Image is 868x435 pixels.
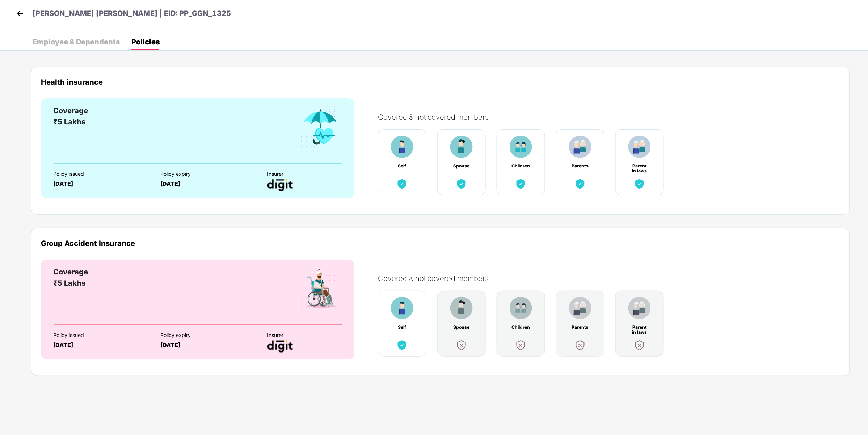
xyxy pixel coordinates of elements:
[267,340,293,353] img: InsurerLogo
[53,118,85,126] span: ₹5 Lakhs
[510,297,532,319] img: benefitCardImg
[393,325,412,330] div: Self
[391,136,413,158] img: benefitCardImg
[452,163,471,169] div: Spouse
[41,239,840,247] div: Group Accident Insurance
[510,136,532,158] img: benefitCardImg
[299,105,342,149] img: benefitCardImg
[14,8,25,19] img: back
[33,38,120,46] div: Employee & Dependents
[569,136,591,158] img: benefitCardImg
[450,136,473,158] img: benefitCardImg
[41,78,840,86] div: Health insurance
[53,279,85,287] span: ₹5 Lakhs
[267,179,293,191] img: InsurerLogo
[160,332,255,338] div: Policy expiry
[630,163,649,169] div: Parent in laws
[450,297,473,319] img: benefitCardImg
[378,274,847,283] div: Covered & not covered members
[574,178,587,191] img: benefitCardImg
[455,178,468,191] img: benefitCardImg
[628,136,651,158] img: benefitCardImg
[571,163,590,169] div: Parents
[160,342,255,349] div: [DATE]
[160,180,255,187] div: [DATE]
[53,332,148,338] div: Policy issued
[633,178,646,191] img: benefitCardImg
[33,8,231,19] p: [PERSON_NAME] [PERSON_NAME] | EID: PP_GGN_1325
[53,105,88,116] div: Coverage
[53,266,88,278] div: Coverage
[53,171,148,177] div: Policy issued
[569,297,591,319] img: benefitCardImg
[267,171,362,177] div: Insurer
[299,266,342,310] img: benefitCardImg
[452,325,471,330] div: Spouse
[396,339,409,352] img: benefitCardImg
[571,325,590,330] div: Parents
[511,163,530,169] div: Children
[396,178,409,191] img: benefitCardImg
[514,178,527,191] img: benefitCardImg
[393,163,412,169] div: Self
[628,297,651,319] img: benefitCardImg
[511,325,530,330] div: Children
[267,332,362,338] div: Insurer
[514,339,527,352] img: benefitCardImg
[391,297,413,319] img: benefitCardImg
[633,339,646,352] img: benefitCardImg
[574,339,587,352] img: benefitCardImg
[53,342,148,349] div: [DATE]
[53,180,148,187] div: [DATE]
[160,171,255,177] div: Policy expiry
[378,113,847,121] div: Covered & not covered members
[630,325,649,330] div: Parent in laws
[455,339,468,352] img: benefitCardImg
[131,38,160,46] div: Policies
